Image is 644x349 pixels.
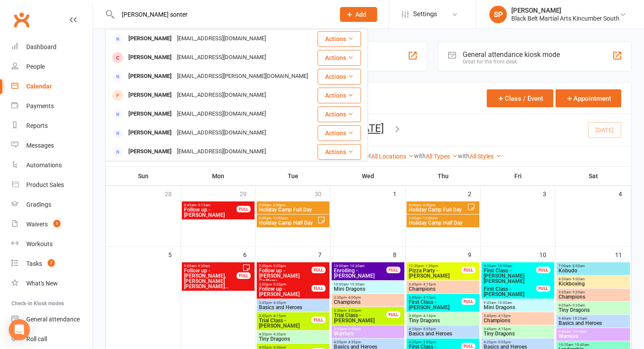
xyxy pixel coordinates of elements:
div: Automations [26,162,62,169]
span: - 4:15pm [421,296,436,300]
span: - 12:00pm [421,216,438,220]
button: Actions [318,88,361,103]
span: Basics and Heroes [558,321,628,326]
div: Workouts [26,240,53,247]
strong: with [414,152,426,159]
div: What's New [26,280,58,287]
div: 29 [240,186,255,201]
span: Pizza Party - [PERSON_NAME] [408,268,462,278]
div: 4 [619,186,631,201]
span: - 4:00pm [347,309,361,313]
span: 7:00am [558,264,628,268]
span: - 9:35am [571,303,585,307]
span: - 1:30pm [424,264,438,268]
div: 8 [393,247,405,261]
div: Calendar [26,83,52,90]
span: Follow up - [PERSON_NAME] [184,207,237,218]
span: Champions [408,286,478,292]
span: 9:40am [558,330,628,334]
div: FULL [386,311,400,318]
span: 3:30pm [258,282,312,286]
span: 10:00am [333,264,387,268]
div: Dashboard [26,43,57,50]
span: 9:00am [258,216,317,220]
div: FULL [536,285,550,292]
span: Holiday Camp Half Day [258,220,317,226]
div: [EMAIL_ADDRESS][DOMAIN_NAME] [174,89,269,102]
span: 3:45pm [408,296,462,300]
div: [EMAIL_ADDRESS][DOMAIN_NAME] [174,127,269,139]
a: Tasks 7 [11,254,92,274]
span: 9:00am [408,203,467,207]
div: [EMAIL_ADDRESS][DOMAIN_NAME] [174,51,269,64]
span: 7 [48,259,55,267]
div: FULL [386,267,400,273]
button: Actions [318,125,361,141]
span: Warriors [333,331,403,336]
span: Add [355,11,366,18]
div: [EMAIL_ADDRESS][DOMAIN_NAME] [174,32,269,45]
div: 11 [615,247,631,261]
span: - 8:00am [571,264,585,268]
div: [EMAIL_ADDRESS][DOMAIN_NAME] [174,108,269,120]
span: Kickboxing [558,281,628,286]
span: - 10:40am [573,343,589,347]
div: Reports [26,122,48,129]
span: 3:30pm [333,309,387,313]
span: - 10:10am [571,330,587,334]
div: 1 [393,186,405,201]
span: Follow up - [PERSON_NAME] Coffeey [258,268,312,284]
span: - 4:30pm [272,301,286,305]
div: 9 [468,247,480,261]
a: Waivers 1 [11,215,92,234]
span: 9:05am [558,290,628,294]
span: - 3:00pm [271,203,286,207]
span: - 9:30am [196,264,210,268]
span: 4:20pm [408,340,462,344]
span: - 5:05pm [496,340,511,344]
div: [PERSON_NAME] [126,32,174,45]
a: What's New [11,274,92,293]
span: - 3:00pm [421,203,435,207]
span: Follow up - [PERSON_NAME], [PERSON_NAME] [PERSON_NAME]... [184,268,237,289]
div: FULL [311,317,326,323]
a: Gradings [11,195,92,215]
span: 4:05pm [333,340,403,344]
span: 3:45pm [408,282,478,286]
span: 3:45pm [408,314,478,318]
span: 3:30pm [333,296,403,300]
div: Payments [26,102,54,109]
span: - 3:00pm [272,264,286,268]
span: Basics and Heroes [258,305,328,310]
span: - 5:05pm [421,327,436,331]
a: Reports [11,116,92,136]
th: Sun [106,167,181,185]
a: Payments [11,96,92,116]
div: [PERSON_NAME] [511,7,619,14]
span: 4:20pm [408,327,478,331]
span: First Class - [PERSON_NAME] [408,300,462,310]
div: 6 [243,247,255,261]
span: 3:45pm [483,314,552,318]
span: Trial Class - [PERSON_NAME] [258,318,312,328]
div: FULL [237,206,251,212]
span: 12:30pm [408,264,462,268]
span: - 4:15pm [421,314,436,318]
span: 1 [53,220,60,227]
div: People [26,63,45,70]
button: Actions [318,106,361,122]
button: Actions [318,50,361,66]
div: [EMAIL_ADDRESS][PERSON_NAME][DOMAIN_NAME] [174,70,311,83]
span: Tiny Dragons [558,307,628,313]
th: Wed [331,167,406,185]
div: 5 [168,247,180,261]
span: Holiday Camp Full Day [408,207,467,212]
div: [PERSON_NAME] [126,70,174,83]
button: Actions [318,69,361,85]
span: Tiny Dragons [408,318,478,323]
span: - 10:00am [496,264,512,268]
span: 10:25am [558,343,628,347]
div: 30 [315,186,330,201]
strong: at [365,152,371,159]
span: First Class - [PERSON_NAME] [483,286,537,297]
